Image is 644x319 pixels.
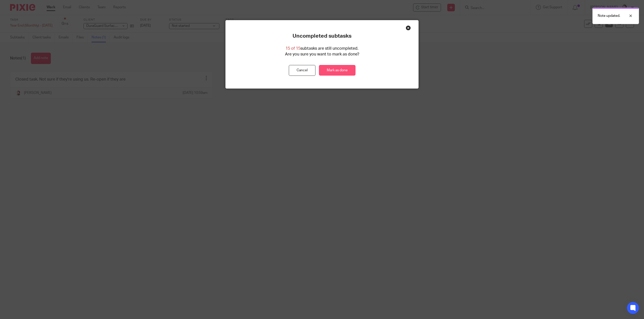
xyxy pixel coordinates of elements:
[286,46,300,50] span: 15 of 15
[285,51,359,57] p: Are you sure you want to mark as done?
[286,46,358,51] p: subtasks are still uncompleted.
[319,65,355,76] a: Mark as done
[406,25,411,30] div: Close this dialog window
[289,65,315,76] button: Cancel
[293,33,351,39] p: Uncompleted subtasks
[598,13,620,18] p: Note updated.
